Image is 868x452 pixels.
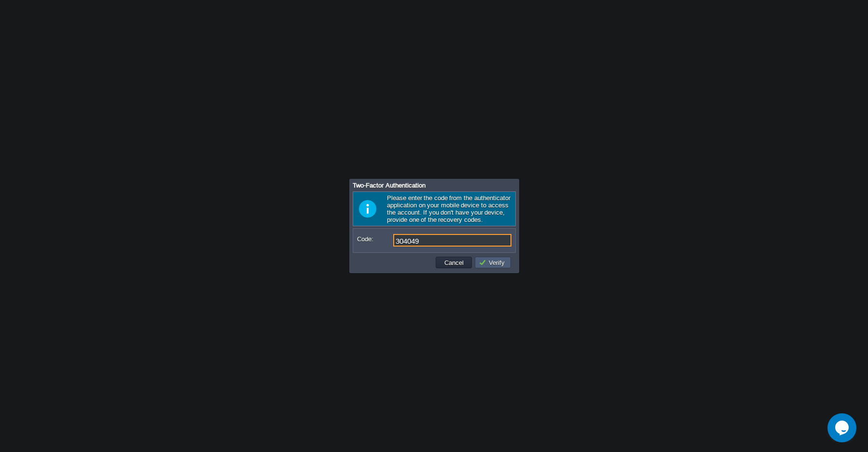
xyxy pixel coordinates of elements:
label: Code: [357,234,392,244]
iframe: chat widget [827,413,858,442]
button: Verify [479,258,508,267]
div: Please enter the code from the authenticator application on your mobile device to access the acco... [353,191,516,226]
span: Two-Factor Authentication [353,182,426,189]
button: Cancel [441,258,467,267]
